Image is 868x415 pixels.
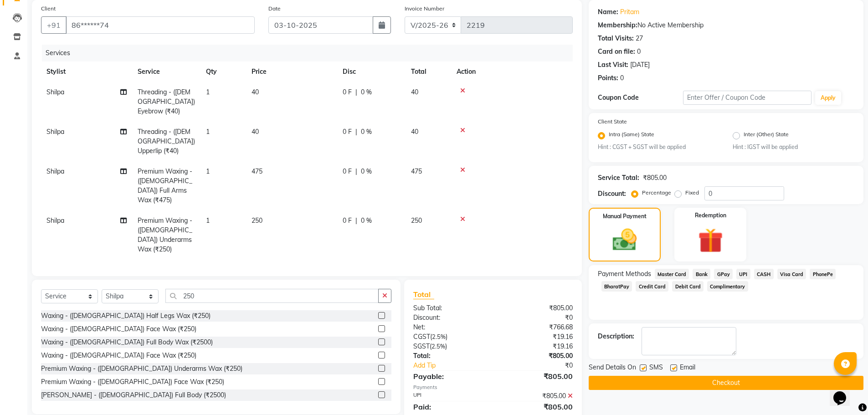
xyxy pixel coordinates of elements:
[672,281,704,292] span: Debit Card
[413,384,572,391] div: Payments
[630,60,650,70] div: [DATE]
[636,281,668,292] span: Credit Card
[165,289,379,303] input: Search or Scan
[41,338,213,347] div: Waxing - ([DEMOGRAPHIC_DATA]) Full Body Wax (₹2500)
[493,371,580,382] div: ₹805.00
[754,269,774,279] span: CASH
[598,73,618,83] div: Points:
[252,167,262,175] span: 475
[598,34,634,43] div: Total Visits:
[493,351,580,361] div: ₹805.00
[406,391,493,401] div: UPI
[138,167,192,204] span: Premium Waxing - ([DEMOGRAPHIC_DATA]) Full Arms Wax (₹475)
[598,189,626,199] div: Discount:
[601,281,632,292] span: BharatPay
[413,333,430,341] span: CGST
[508,361,580,370] div: ₹0
[406,401,493,412] div: Paid:
[642,189,671,197] label: Percentage
[406,323,493,332] div: Net:
[361,127,372,137] span: 0 %
[493,313,580,323] div: ₹0
[598,93,683,102] div: Coupon Code
[680,363,695,374] span: Email
[598,118,627,126] label: Client State
[493,401,580,412] div: ₹805.00
[493,342,580,351] div: ₹19.16
[707,281,748,292] span: Complimentary
[206,167,210,175] span: 1
[343,167,352,176] span: 0 F
[411,128,418,136] span: 40
[252,128,259,136] span: 40
[41,5,56,13] label: Client
[138,88,195,115] span: Threading - ([DEMOGRAPHIC_DATA]) Eyebrow (₹40)
[598,60,628,70] div: Last Visit:
[493,303,580,313] div: ₹805.00
[406,303,493,313] div: Sub Total:
[493,391,580,401] div: ₹805.00
[41,377,224,387] div: Premium Waxing - ([DEMOGRAPHIC_DATA]) Face Wax (₹250)
[598,269,651,279] span: Payment Methods
[406,342,493,351] div: ( )
[41,364,242,374] div: Premium Waxing - ([DEMOGRAPHIC_DATA]) Underarms Wax (₹250)
[41,324,196,334] div: Waxing - ([DEMOGRAPHIC_DATA]) Face Wax (₹250)
[714,269,733,279] span: GPay
[637,47,641,56] div: 0
[206,216,210,225] span: 1
[432,333,446,340] span: 2.5%
[252,216,262,225] span: 250
[343,87,352,97] span: 0 F
[643,173,667,183] div: ₹805.00
[830,379,859,406] iframe: chat widget
[406,313,493,323] div: Discount:
[46,88,64,96] span: Shilpa
[598,7,618,17] div: Name:
[733,143,854,151] small: Hint : IGST will be applied
[46,167,64,175] span: Shilpa
[406,61,451,82] th: Total
[685,189,699,197] label: Fixed
[41,61,132,82] th: Stylist
[493,332,580,342] div: ₹19.16
[361,87,372,97] span: 0 %
[589,363,636,374] span: Send Details On
[413,290,434,299] span: Total
[589,376,863,390] button: Checkout
[411,88,418,96] span: 40
[649,363,663,374] span: SMS
[355,87,357,97] span: |
[200,61,246,82] th: Qty
[810,269,836,279] span: PhonePe
[343,127,352,137] span: 0 F
[268,5,281,13] label: Date
[598,47,635,56] div: Card on file:
[451,61,573,82] th: Action
[46,128,64,136] span: Shilpa
[736,269,750,279] span: UPI
[655,269,689,279] span: Master Card
[41,351,196,360] div: Waxing - ([DEMOGRAPHIC_DATA]) Face Wax (₹250)
[46,216,64,225] span: Shilpa
[41,390,226,400] div: [PERSON_NAME] - ([DEMOGRAPHIC_DATA]) Full Body (₹2500)
[411,216,422,225] span: 250
[693,269,710,279] span: Bank
[138,216,192,253] span: Premium Waxing - ([DEMOGRAPHIC_DATA]) Underarms Wax (₹250)
[406,361,507,370] a: Add Tip
[777,269,806,279] span: Visa Card
[636,34,643,43] div: 27
[406,332,493,342] div: ( )
[493,323,580,332] div: ₹766.68
[609,130,654,141] label: Intra (Same) State
[252,88,259,96] span: 40
[361,167,372,176] span: 0 %
[355,167,357,176] span: |
[598,332,634,341] div: Description:
[41,16,67,34] button: +91
[355,127,357,137] span: |
[620,73,624,83] div: 0
[690,225,731,256] img: _gift.svg
[683,91,812,105] input: Enter Offer / Coupon Code
[405,5,444,13] label: Invoice Number
[355,216,357,225] span: |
